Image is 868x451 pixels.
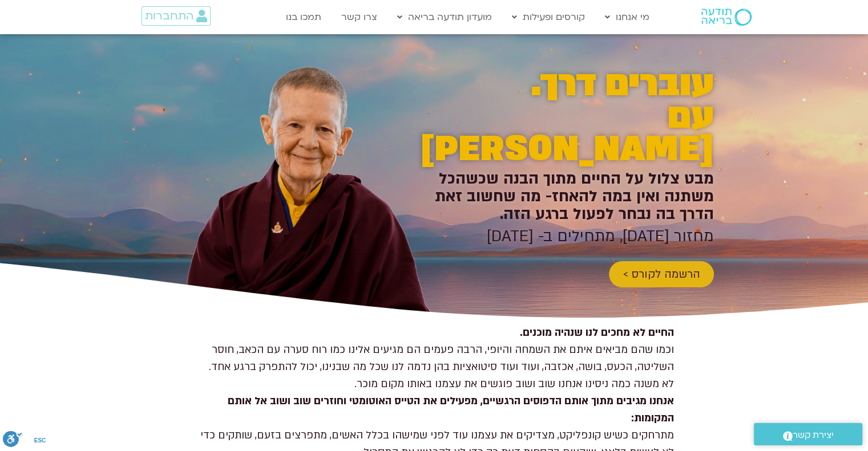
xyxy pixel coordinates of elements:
h2: מבט צלול על החיים מתוך הבנה שכשהכל משתנה ואין במה להאחז- מה שחשוב זאת הדרך בה נבחר לפעול ברגע הזה. [411,170,714,223]
a: יצירת קשר [754,423,862,445]
strong: החיים לא מחכים לנו שנהיה מוכנים. [520,326,674,340]
h2: עוברים דרך. עם [PERSON_NAME] [411,68,714,165]
span: התחברות [145,10,193,22]
a: התחברות [142,6,211,26]
a: מועדון תודעה בריאה [391,6,498,28]
a: תמכו בנו [280,6,327,28]
a: קורסים ופעילות [506,6,591,28]
a: צרו קשר [336,6,383,28]
img: תודעה בריאה [701,9,752,26]
span: יצירת קשר [793,428,834,443]
h2: מחזור [DATE], מתחילים ב- [DATE] [411,227,714,245]
span: הרשמה לקורס > [623,268,700,281]
strong: אנחנו מגיבים מתוך אותם הדפוסים הרגשיים, מפעילים את הטייס האוטומטי וחוזרים שוב ושוב אל אותם המקומות: [228,394,674,425]
a: הרשמה לקורס > [609,261,714,287]
a: מי אנחנו [599,6,655,28]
